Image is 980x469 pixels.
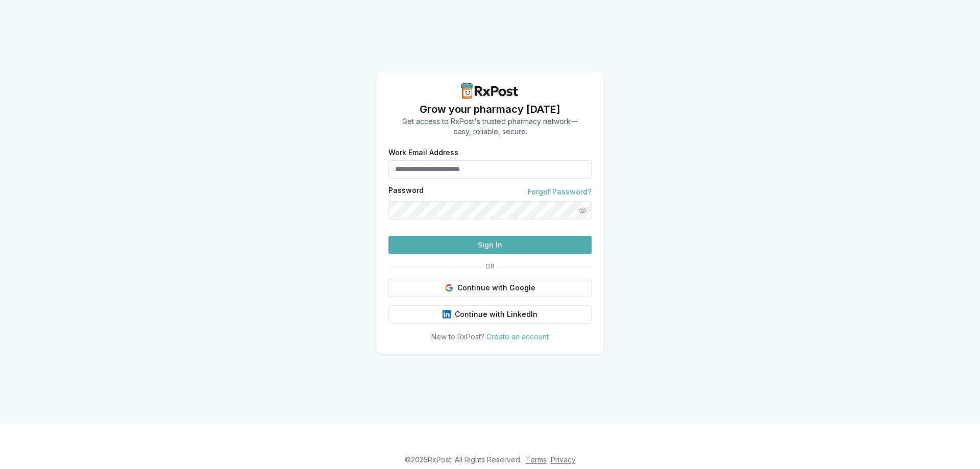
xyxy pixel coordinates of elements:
a: Terms [526,455,547,464]
button: Continue with LinkedIn [388,305,592,324]
span: New to RxPost? [431,332,484,341]
button: Sign In [388,236,592,254]
img: LinkedIn [443,310,451,318]
img: Google [445,284,453,292]
label: Password [388,187,424,197]
a: Create an account [486,332,549,341]
img: RxPost Logo [457,83,523,99]
h1: Grow your pharmacy [DATE] [402,102,578,116]
span: OR [481,262,499,270]
p: Get access to RxPost's trusted pharmacy network— easy, reliable, secure. [402,116,578,137]
a: Forgot Password? [528,187,592,197]
label: Work Email Address [388,149,592,156]
a: Privacy [551,455,576,464]
button: Continue with Google [388,279,592,297]
button: Show password [573,201,592,219]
